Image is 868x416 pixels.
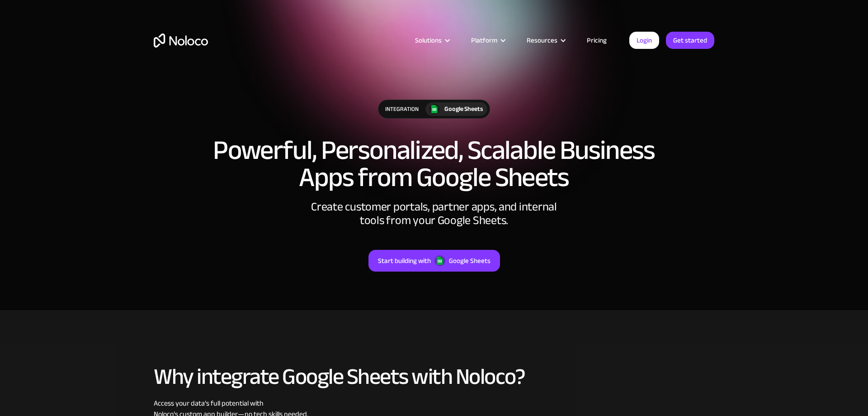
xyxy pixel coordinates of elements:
div: Create customer portals, partner apps, and internal tools from your Google Sheets. [298,200,570,227]
h2: Why integrate Google Sheets with Noloco? [154,364,714,389]
div: Start building with [378,255,431,267]
a: home [154,33,208,48]
div: Resources [515,34,576,46]
div: Google Sheets [444,104,483,114]
h1: Powerful, Personalized, Scalable Business Apps from Google Sheets [154,137,714,191]
div: Google Sheets [449,255,491,267]
a: Get started [666,32,714,49]
div: Solutions [404,34,460,46]
a: Login [629,32,659,49]
div: Platform [460,34,515,46]
div: Platform [471,34,497,46]
div: Solutions [415,34,442,46]
div: Resources [527,34,557,46]
a: Pricing [576,34,618,46]
div: integration [378,100,425,118]
a: Start building withGoogle Sheets [368,250,500,272]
